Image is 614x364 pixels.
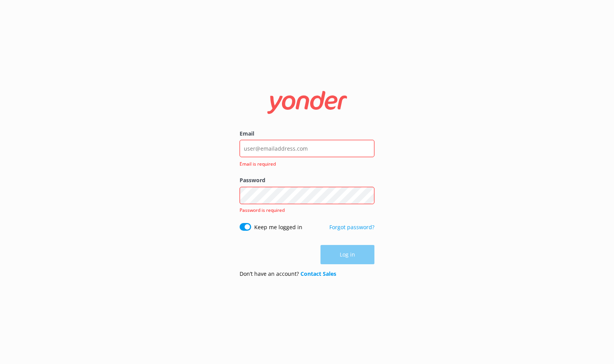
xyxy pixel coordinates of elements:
[240,270,336,278] p: Don’t have an account?
[359,188,374,203] button: Show password
[240,176,374,185] label: Password
[240,140,374,157] input: user@emailaddress.com
[240,207,285,213] span: Password is required
[254,223,302,231] label: Keep me logged in
[329,223,374,231] a: Forgot password?
[300,270,336,277] a: Contact Sales
[240,129,374,138] label: Email
[240,160,370,168] span: Email is required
